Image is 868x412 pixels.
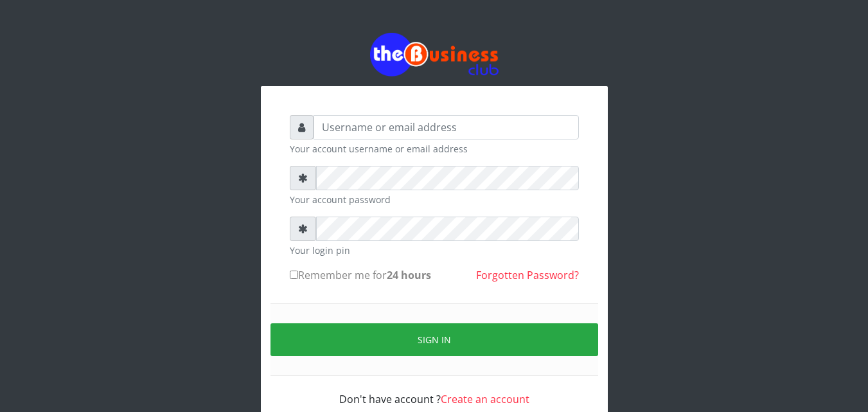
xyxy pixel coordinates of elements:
a: Create an account [441,392,529,406]
small: Your account username or email address [290,142,579,156]
small: Your account password [290,193,579,206]
button: Sign in [270,323,598,356]
input: Remember me for24 hours [290,271,298,279]
small: Your login pin [290,244,579,257]
a: Forgotten Password? [476,268,579,282]
b: 24 hours [387,268,431,282]
div: Don't have account ? [290,376,579,407]
input: Username or email address [314,115,579,139]
label: Remember me for [290,267,431,283]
